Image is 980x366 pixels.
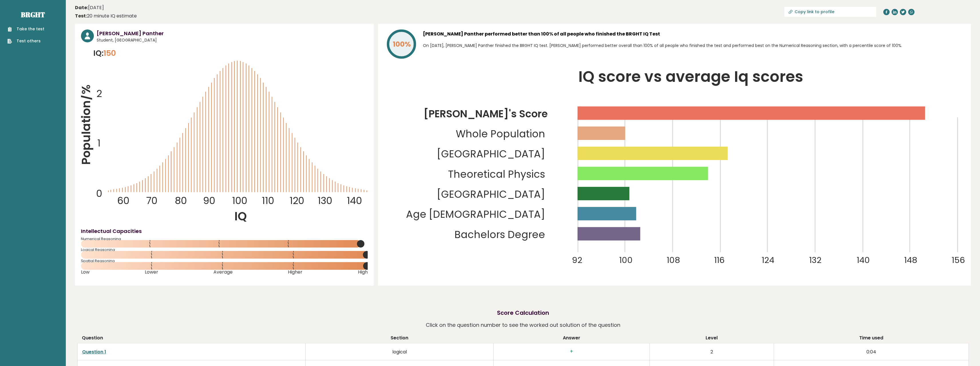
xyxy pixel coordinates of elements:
[203,194,215,207] tspan: 90
[145,271,158,273] span: Lower
[213,271,233,273] span: Average
[306,343,494,360] td: logical
[82,349,106,355] a: Question 1
[423,29,965,39] h3: [PERSON_NAME] Panther performed better than 100% of all people who finished the BRGHT IQ Test
[952,254,965,266] tspan: 156
[77,335,306,343] th: Question
[81,227,368,235] h4: Intellectual Capacities
[857,254,870,266] tspan: 140
[904,254,917,266] tspan: 148
[306,335,494,343] th: Section
[423,107,548,121] tspan: [PERSON_NAME]'s Score
[578,66,803,87] tspan: IQ score vs average Iq scores
[97,37,368,43] span: Student, [GEOGRAPHIC_DATA]
[78,84,94,165] tspan: Population/%
[81,238,368,240] span: Numerical Reasoning
[437,187,545,201] tspan: [GEOGRAPHIC_DATA]
[494,335,650,343] th: Answer
[393,39,411,49] tspan: 100%
[448,167,545,181] tspan: Theoretical Physics
[318,194,332,207] tspan: 130
[650,335,774,343] th: Level
[714,254,725,266] tspan: 116
[96,187,102,200] tspan: 0
[406,207,545,221] tspan: Age [DEMOGRAPHIC_DATA]
[146,194,157,207] tspan: 70
[358,271,368,273] span: High
[97,29,368,37] h3: [PERSON_NAME] Panther
[97,136,100,150] tspan: 1
[175,194,187,207] tspan: 80
[667,254,680,266] tspan: 108
[21,10,45,19] a: Brght
[572,254,582,266] tspan: 92
[96,87,102,100] tspan: 2
[288,271,302,273] span: Higher
[75,13,137,19] div: 20 minute IQ estimate
[497,308,549,317] h2: Score Calculation
[75,4,88,11] b: Date:
[809,254,821,266] tspan: 132
[75,13,87,19] b: Test:
[498,349,645,355] h3: +
[262,194,274,207] tspan: 110
[347,194,362,207] tspan: 140
[75,4,104,11] time: [DATE]
[81,271,90,273] span: Low
[454,227,545,242] tspan: Bachelors Degree
[762,254,774,266] tspan: 124
[290,194,304,207] tspan: 120
[117,194,129,207] tspan: 60
[81,249,368,251] span: Logical Reasoning
[437,147,545,161] tspan: [GEOGRAPHIC_DATA]
[774,335,969,343] th: Time used
[619,254,633,266] tspan: 100
[774,343,969,360] td: 0:04
[232,194,247,207] tspan: 100
[456,127,545,141] tspan: Whole Population
[7,38,44,44] a: Test others
[93,48,116,59] p: IQ:
[104,48,116,58] span: 150
[650,343,774,360] td: 2
[234,208,247,224] tspan: IQ
[7,26,44,32] a: Take the test
[81,260,368,262] span: Spatial Reasoning
[423,41,965,50] p: On [DATE], [PERSON_NAME] Panther finished the BRGHT IQ test. [PERSON_NAME] performed better overa...
[426,320,620,330] p: Click on the question number to see the worked out solution of the question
